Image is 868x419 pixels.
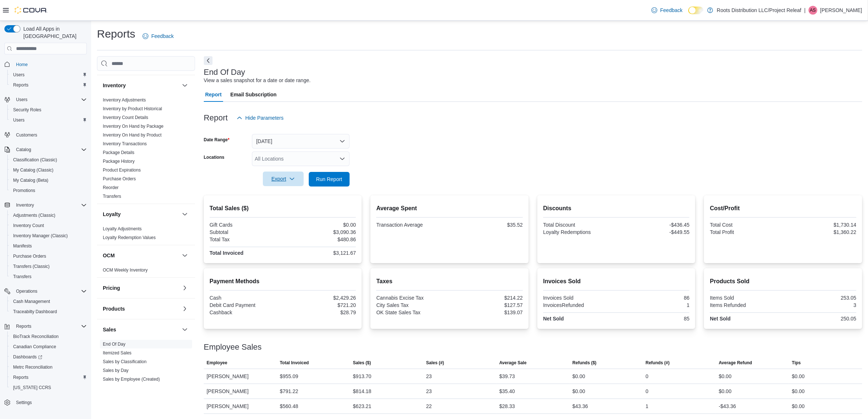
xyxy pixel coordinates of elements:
span: Users [13,72,24,78]
div: 23 [426,372,432,381]
span: Product Expirations [103,167,141,173]
span: Employee [207,360,227,366]
button: Hide Parameters [234,111,287,125]
a: Dashboards [7,352,90,362]
div: Debit Card Payment [210,302,281,308]
button: [DATE] [252,134,350,149]
span: Purchase Orders [10,252,87,261]
a: Package Details [103,150,135,155]
span: Reports [13,374,28,380]
a: Settings [13,398,35,407]
button: Pricing [180,284,189,292]
button: Inventory [180,81,189,90]
div: Items Refunded [710,302,782,308]
div: $2,429.26 [284,295,356,301]
div: $0.00 [572,372,585,381]
div: $0.00 [792,387,805,396]
button: Users [7,115,90,125]
div: Inventory [97,96,195,204]
span: Purchase Orders [103,176,136,182]
div: Cannabis Excise Tax [376,295,448,301]
h3: End Of Day [204,68,245,77]
div: Total Cost [710,222,782,228]
a: Loyalty Redemption Values [103,235,156,240]
button: Promotions [7,185,90,196]
a: Inventory Adjustments [103,97,146,103]
label: Locations [204,154,225,160]
a: Itemized Sales [103,350,132,355]
a: Reorder [103,185,118,190]
strong: Net Sold [710,316,731,322]
span: Operations [16,288,38,294]
button: Transfers (Classic) [7,261,90,272]
button: Products [103,305,179,312]
h2: Average Spent [376,204,523,213]
label: Date Range [204,137,230,143]
button: Canadian Compliance [7,342,90,352]
h3: Loyalty [103,211,121,218]
span: Adjustments (Classic) [10,211,87,220]
span: Hide Parameters [245,114,284,122]
span: BioTrack Reconciliation [10,332,87,341]
div: 253.05 [785,295,856,301]
span: Catalog [16,147,31,153]
button: Products [180,304,189,313]
button: BioTrack Reconciliation [7,331,90,342]
div: $35.52 [451,222,523,228]
span: Inventory Count [10,221,87,230]
span: My Catalog (Classic) [13,167,54,173]
span: Transfers (Classic) [10,262,87,271]
span: Home [13,59,87,69]
span: Itemized Sales [103,350,132,356]
div: $28.79 [284,310,356,315]
a: Reports [10,81,31,89]
span: Classification (Classic) [13,157,57,163]
span: Cash Management [10,297,87,306]
a: Product Expirations [103,168,141,173]
button: Next [204,56,213,65]
button: Inventory [1,200,90,210]
div: $480.86 [284,237,356,242]
button: Reports [7,80,90,90]
span: Users [10,116,87,124]
span: Inventory Transactions [103,141,147,147]
span: Customers [16,132,37,138]
a: Reports [10,373,31,382]
h2: Discounts [543,204,690,213]
span: End Of Day [103,341,125,347]
button: Sales [103,326,179,333]
span: My Catalog (Beta) [10,176,87,185]
a: My Catalog (Beta) [10,176,51,185]
button: Operations [13,287,40,296]
a: Sales by Classification [103,359,147,364]
button: Catalog [13,145,34,154]
span: Sales (#) [426,360,444,366]
span: Manifests [13,243,32,249]
button: Classification (Classic) [7,155,90,165]
a: [US_STATE] CCRS [10,383,54,392]
div: $28.33 [499,402,515,411]
a: Sales by Day [103,368,129,373]
button: Purchase Orders [7,251,90,261]
div: $139.07 [451,310,523,315]
span: Inventory Count [13,223,44,228]
span: Traceabilty Dashboard [13,309,57,315]
span: Users [13,95,87,104]
div: $560.48 [280,402,298,411]
button: Export [263,172,304,186]
button: OCM [103,252,179,259]
a: Inventory Transactions [103,141,147,146]
button: Customers [1,130,90,140]
button: [US_STATE] CCRS [7,383,90,393]
span: Reorder [103,185,118,191]
div: Items Sold [710,295,782,301]
button: Transfers [7,272,90,282]
a: Inventory On Hand by Package [103,124,164,129]
span: Load All Apps in [GEOGRAPHIC_DATA] [20,25,87,40]
div: Cash [210,295,281,301]
button: Traceabilty Dashboard [7,307,90,317]
div: $955.09 [280,372,298,381]
span: Transfers [13,274,31,280]
div: $721.20 [284,302,356,308]
h3: Inventory [103,82,126,89]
